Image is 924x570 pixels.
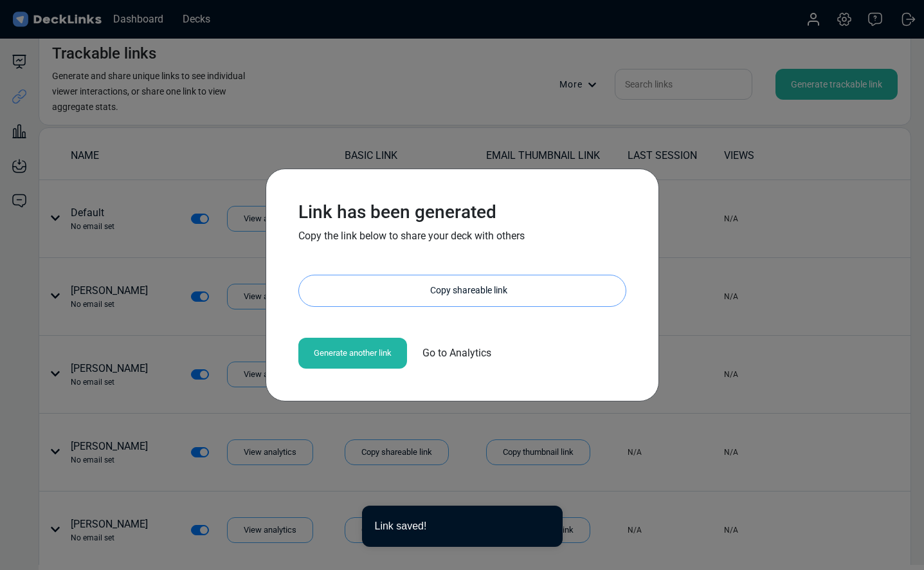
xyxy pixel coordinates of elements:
span: Copy the link below to share your deck with others [298,230,525,242]
div: Copy shareable link [312,275,626,306]
h3: Link has been generated [298,201,626,223]
span: Go to Analytics [422,345,491,361]
div: Link saved! [375,519,542,534]
button: close [542,519,550,532]
div: Generate another link [298,338,407,369]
